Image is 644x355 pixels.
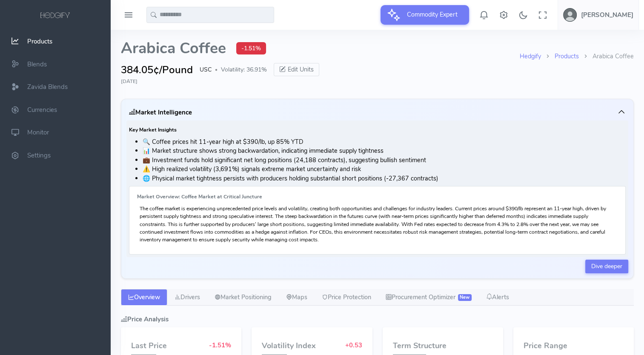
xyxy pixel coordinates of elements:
a: Market Positioning [207,289,279,306]
span: New [458,294,472,301]
li: ⚠️ High realized volatility (3,691%) signals extreme market uncertainty and risk [143,165,626,174]
span: 384.05¢/Pound [121,62,193,77]
a: Drivers [167,289,207,306]
li: 💼 Investment funds hold significant net long positions (24,188 contracts), suggesting bullish sen... [143,156,626,165]
a: Overview [121,289,167,306]
h4: Volatility Index [262,342,316,350]
button: Market Intelligence [126,104,628,120]
li: 🔍 Coffee prices hit 11-year high at $390/lb, up 85% YTD [143,137,626,147]
img: user-image [563,8,577,22]
span: Products [27,37,52,46]
a: Alerts [479,289,516,306]
a: Dive deeper [585,260,628,273]
h4: Price Range [524,342,624,350]
a: Commodity Expert [381,10,469,19]
h5: Price Analysis [121,316,634,323]
span: Zavida Blends [27,83,68,91]
span: USC [200,65,212,74]
span: Blends [27,60,47,69]
img: logo [39,11,72,20]
span: Monitor [27,129,49,137]
h5: [PERSON_NAME] [581,11,633,18]
a: Products [555,52,579,60]
a: Procurement Optimizer [378,289,479,306]
h4: Last Price [131,342,167,350]
span: Currencies [27,106,57,114]
span: Volatility: 36.91% [221,65,267,74]
span: Arabica Coffee [121,40,226,57]
h5: Market Intelligence [129,109,192,116]
li: Arabica Coffee [579,52,634,61]
div: [DATE] [121,77,634,85]
button: Commodity Expert [381,5,469,25]
h6: Key Market Insights [129,127,626,133]
h4: Term Structure [393,342,493,350]
a: Maps [279,289,315,306]
li: 🌐 Physical market tightness persists with producers holding substantial short positions (-27,367 ... [143,174,626,183]
span: -1.51% [209,341,231,349]
li: 📊 Market structure shows strong backwardation, indicating immediate supply tightness [143,146,626,156]
a: Price Protection [315,289,378,306]
span: ● [215,68,218,72]
h6: Market Overview: Coffee Market at Critical Juncture [137,194,618,200]
p: The coffee market is experiencing unprecedented price levels and volatility, creating both opport... [140,205,615,244]
span: -1.51% [236,42,266,54]
a: Hedgify [520,52,541,60]
button: Edit Units [274,63,319,77]
span: +0.53 [345,341,362,349]
span: Settings [27,151,51,160]
span: Commodity Expert [402,5,463,24]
